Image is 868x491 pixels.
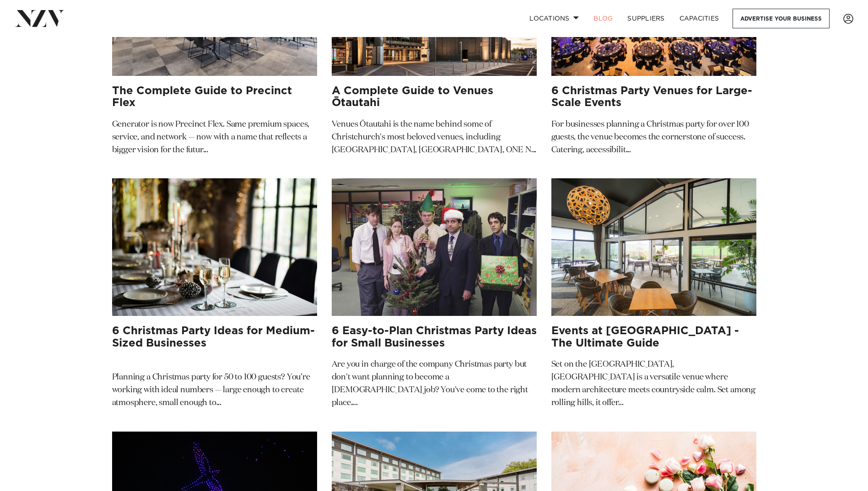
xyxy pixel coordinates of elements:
[620,9,672,28] a: SUPPLIERS
[551,325,756,349] h3: Events at [GEOGRAPHIC_DATA] - The Ultimate Guide
[332,325,537,349] h3: 6 Easy-to-Plan Christmas Party Ideas for Small Businesses
[332,118,537,157] p: Venues Ōtautahi is the name behind some of Christchurch's most beloved venues, including [GEOGRAP...
[15,10,65,27] img: nzv-logo.png
[112,85,317,109] h3: The Complete Guide to Precinct Flex
[112,325,317,349] h3: 6 Christmas Party Ideas for Medium-Sized Businesses
[551,358,756,410] p: Set on the [GEOGRAPHIC_DATA], [GEOGRAPHIC_DATA] is a versatile venue where modern architecture me...
[332,178,537,316] img: 6 Easy-to-Plan Christmas Party Ideas for Small Businesses
[522,9,586,28] a: Locations
[586,9,620,28] a: BLOG
[332,178,537,420] a: 6 Easy-to-Plan Christmas Party Ideas for Small Businesses 6 Easy-to-Plan Christmas Party Ideas fo...
[551,85,756,109] h3: 6 Christmas Party Venues for Large-Scale Events
[733,9,830,28] a: Advertise your business
[112,178,317,420] a: 6 Christmas Party Ideas for Medium-Sized Businesses 6 Christmas Party Ideas for Medium-Sized Busi...
[551,178,756,316] img: Events at Wainui Golf Club - The Ultimate Guide
[112,118,317,157] p: Generator is now Precinct Flex. Same premium spaces, service, and network — now with a name that ...
[112,178,317,316] img: 6 Christmas Party Ideas for Medium-Sized Businesses
[332,85,537,109] h3: A Complete Guide to Venues Ōtautahi
[112,371,317,410] p: Planning a Christmas party for 50 to 100 guests? You’re working with ideal numbers — large enough...
[551,178,756,420] a: Events at Wainui Golf Club - The Ultimate Guide Events at [GEOGRAPHIC_DATA] - The Ultimate Guide ...
[332,358,537,410] p: Are you in charge of the company Christmas party but don't want planning to become a [DEMOGRAPHIC...
[551,118,756,157] p: For businesses planning a Christmas party for over 100 guests, the venue becomes the cornerstone ...
[672,9,727,28] a: Capacities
